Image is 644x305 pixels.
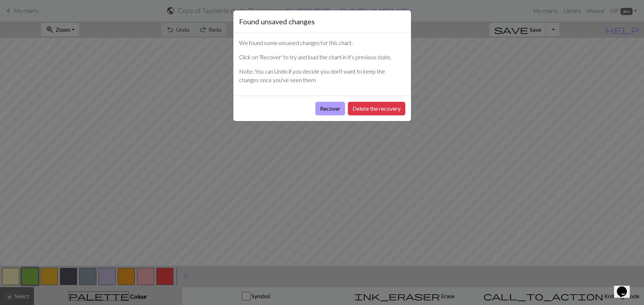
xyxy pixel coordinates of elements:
p: We found some unsaved changes for this chart. [239,39,405,47]
button: Recover [315,102,345,115]
p: Click on 'Recover' to try and load the chart in it's previous state. [239,53,405,61]
iframe: chat widget [614,276,637,298]
p: Note: You can Undo if you decide you don't want to keep the changes once you've seen them [239,67,405,84]
button: Delete the recovery [348,102,405,115]
h5: Found unsaved changes [239,16,315,27]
